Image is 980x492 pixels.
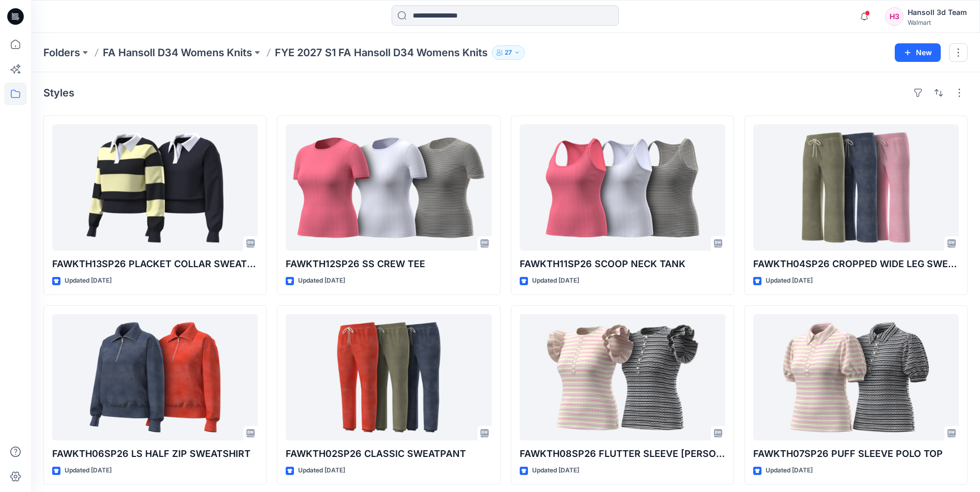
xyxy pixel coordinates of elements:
div: Walmart [908,19,967,26]
a: FAWKTH06SP26 LS HALF ZIP SWEATSHIRT [52,314,258,440]
p: FAWKTH11SP26 SCOOP NECK TANK [520,257,725,271]
p: Updated [DATE] [766,275,813,286]
p: FAWKTH04SP26 CROPPED WIDE LEG SWEATPANT OPT [753,257,959,271]
button: New [895,43,941,62]
a: FAWKTH04SP26 CROPPED WIDE LEG SWEATPANT OPT [753,124,959,251]
button: 27 [492,45,525,60]
p: Updated [DATE] [298,465,345,476]
p: FAWKTH08SP26 FLUTTER SLEEVE [PERSON_NAME] TOP [520,447,725,461]
p: FAWKTH13SP26 PLACKET COLLAR SWEATSHIRT [52,257,258,271]
p: Updated [DATE] [65,465,112,476]
a: FAWKTH11SP26 SCOOP NECK TANK [520,124,725,251]
p: Updated [DATE] [298,275,345,286]
p: 27 [505,47,512,58]
p: FAWKTH06SP26 LS HALF ZIP SWEATSHIRT [52,447,258,461]
p: FAWKTH12SP26 SS CREW TEE [286,257,491,271]
p: FAWKTH07SP26 PUFF SLEEVE POLO TOP [753,447,959,461]
p: Updated [DATE] [766,465,813,476]
p: Updated [DATE] [532,275,579,286]
a: FAWKTH02SP26 CLASSIC SWEATPANT [286,314,491,440]
a: FAWKTH13SP26 PLACKET COLLAR SWEATSHIRT [52,124,258,251]
div: Hansoll 3d Team [908,6,967,19]
h4: Styles [43,87,74,99]
a: FAWKTH12SP26 SS CREW TEE [286,124,491,251]
a: FA Hansoll D34 Womens Knits [103,45,252,60]
p: FAWKTH02SP26 CLASSIC SWEATPANT [286,447,491,461]
p: Updated [DATE] [532,465,579,476]
p: Updated [DATE] [65,275,112,286]
p: FYE 2027 S1 FA Hansoll D34 Womens Knits [275,45,488,60]
a: FAWKTH08SP26 FLUTTER SLEEVE MIXY HENLEY TOP [520,314,725,440]
a: FAWKTH07SP26 PUFF SLEEVE POLO TOP [753,314,959,440]
div: H3 [885,7,904,26]
a: Folders [43,45,80,60]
